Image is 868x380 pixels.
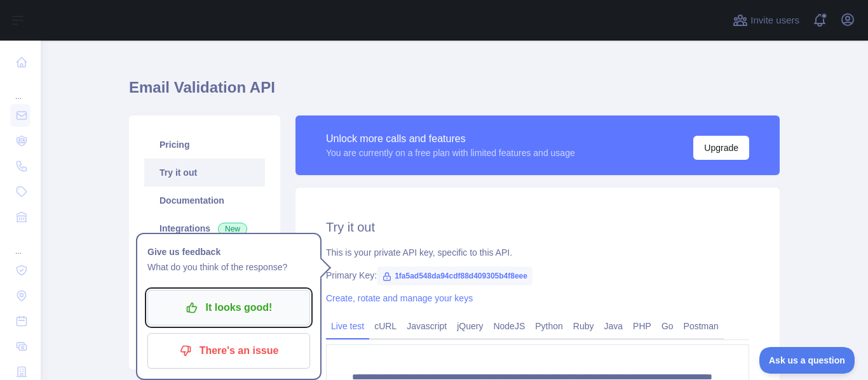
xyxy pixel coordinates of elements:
[147,333,310,369] button: There's an issue
[599,316,628,336] a: Java
[147,290,310,325] button: It looks good!
[750,13,799,28] span: Invite users
[759,347,855,374] iframe: Toggle Customer Support
[452,316,488,336] a: jQuery
[326,269,749,282] div: Primary Key:
[144,187,265,214] a: Documentation
[144,131,265,159] a: Pricing
[326,218,749,236] h2: Try it out
[656,316,679,336] a: Go
[377,266,532,285] span: 1fa5ad548da94cdf88d409305b4f8eee
[326,131,575,147] div: Unlock more calls and features
[730,10,802,30] button: Invite users
[144,159,265,187] a: Try it out
[628,316,656,336] a: PHP
[218,223,247,235] span: New
[488,316,530,336] a: NodeJS
[326,246,749,259] div: This is your private API key, specific to this API.
[147,244,310,259] h1: Give us feedback
[129,77,780,108] h1: Email Validation API
[157,340,301,362] p: There's an issue
[147,259,310,275] p: What do you think of the response?
[530,316,568,336] a: Python
[326,293,473,303] a: Create, rotate and manage your keys
[157,297,301,318] p: It looks good!
[10,231,31,256] div: ...
[679,316,724,336] a: Postman
[693,136,749,160] button: Upgrade
[568,316,599,336] a: Ruby
[10,76,31,102] div: ...
[369,316,402,336] a: cURL
[326,147,575,159] div: You are currently on a free plan with limited features and usage
[144,214,265,242] a: Integrations New
[326,316,369,336] a: Live test
[402,316,452,336] a: Javascript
